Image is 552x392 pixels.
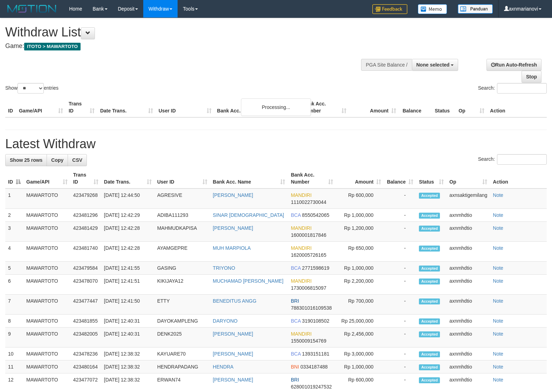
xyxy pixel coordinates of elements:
[384,262,416,275] td: -
[384,348,416,360] td: -
[101,222,154,242] td: [DATE] 12:42:28
[361,59,412,71] div: PGA Site Balance /
[101,315,154,328] td: [DATE] 12:40:31
[336,328,384,348] td: Rp 2,456,000
[336,242,384,262] td: Rp 650,000
[301,364,328,370] span: Copy 0334187488 to clipboard
[5,275,23,295] td: 6
[72,157,82,163] span: CSV
[154,262,210,275] td: GASING
[10,157,42,163] span: Show 25 rows
[336,188,384,209] td: Rp 600,000
[70,169,101,188] th: Trans ID: activate to sort column ascending
[23,169,70,188] th: Game/API: activate to sort column ascending
[291,265,301,271] span: BCA
[154,328,210,348] td: DENK2025
[241,98,311,116] div: Processing...
[336,262,384,275] td: Rp 1,000,000
[291,225,311,231] span: MANDIRI
[23,315,70,328] td: MAWARTOTO
[5,83,58,94] label: Show entries
[291,384,332,390] span: Copy 628001019247532 to clipboard
[288,169,336,188] th: Bank Acc. Number: activate to sort column ascending
[23,209,70,222] td: MAWARTOTO
[70,222,101,242] td: 423481429
[291,252,326,258] span: Copy 1620005726165 to clipboard
[154,315,210,328] td: DAYOKAMPLENG
[447,295,490,315] td: axnmhdtio
[5,262,23,275] td: 5
[70,360,101,373] td: 423480164
[478,154,547,165] label: Search:
[154,222,210,242] td: MAHMUDKAPISA
[291,285,326,291] span: Copy 1730006815097 to clipboard
[5,348,23,360] td: 10
[336,209,384,222] td: Rp 1,000,000
[384,360,416,373] td: -
[447,209,490,222] td: axnmhdtio
[493,298,503,304] a: Note
[70,209,101,222] td: 423481296
[16,97,66,117] th: Game/API
[302,318,329,324] span: Copy 3190108502 to clipboard
[213,318,238,324] a: DARYONO
[291,331,311,337] span: MANDIRI
[70,262,101,275] td: 423479584
[291,192,311,198] span: MANDIRI
[18,83,44,94] select: Showentries
[5,25,361,39] h1: Withdraw List
[213,225,253,231] a: [PERSON_NAME]
[291,232,326,238] span: Copy 1600001817846 to clipboard
[154,275,210,295] td: KIKIJAYA12
[51,157,63,163] span: Copy
[447,169,490,188] th: Op: activate to sort column ascending
[5,43,361,50] h4: Game:
[487,97,547,117] th: Action
[70,242,101,262] td: 423481740
[291,377,299,383] span: BRI
[419,331,440,337] span: Accepted
[447,328,490,348] td: axnmhdtio
[336,275,384,295] td: Rp 2,200,000
[447,188,490,209] td: axnsaktigemilang
[299,97,349,117] th: Bank Acc. Number
[493,364,503,370] a: Note
[458,4,493,14] img: panduan.png
[384,295,416,315] td: -
[101,328,154,348] td: [DATE] 12:40:31
[5,97,16,117] th: ID
[23,348,70,360] td: MAWARTOTO
[447,242,490,262] td: axnmhdtio
[291,305,332,311] span: Copy 788301016109538 to clipboard
[154,188,210,209] td: AGRESIVE
[336,315,384,328] td: Rp 25,000,000
[23,222,70,242] td: MAWARTOTO
[23,360,70,373] td: MAWARTOTO
[97,97,156,117] th: Date Trans.
[372,4,407,14] img: Feedback.jpg
[66,97,97,117] th: Trans ID
[24,43,81,50] span: ITOTO > MAWARTOTO
[101,169,154,188] th: Date Trans.: activate to sort column ascending
[399,97,432,117] th: Balance
[384,315,416,328] td: -
[419,318,440,324] span: Accepted
[101,275,154,295] td: [DATE] 12:41:51
[493,212,503,218] a: Note
[336,360,384,373] td: Rp 1,000,000
[213,364,234,370] a: HENDRA
[23,295,70,315] td: MAWARTOTO
[418,4,447,14] img: Button%20Memo.svg
[23,262,70,275] td: MAWARTOTO
[291,338,326,344] span: Copy 1550009154769 to clipboard
[493,265,503,271] a: Note
[213,298,256,304] a: BENEDITUS ANGG
[5,315,23,328] td: 8
[5,209,23,222] td: 2
[47,154,68,166] a: Copy
[101,188,154,209] td: [DATE] 12:44:50
[384,209,416,222] td: -
[291,212,301,218] span: BCA
[419,266,440,271] span: Accepted
[101,360,154,373] td: [DATE] 12:38:32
